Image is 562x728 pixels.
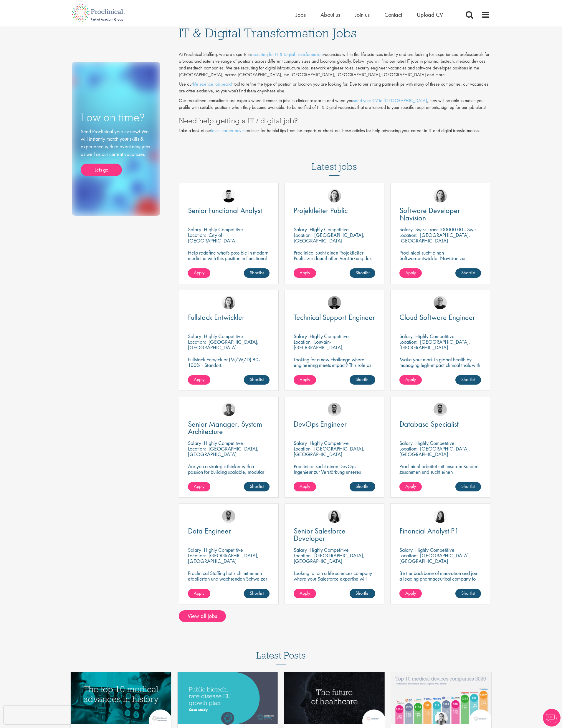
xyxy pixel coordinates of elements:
[188,357,270,385] p: Fullstack Entwickler (M/W/D) 80-100% - Standort: [GEOGRAPHIC_DATA], [GEOGRAPHIC_DATA] - Arbeitsze...
[294,546,307,553] span: Salary
[399,207,481,222] a: Software Developer Navision
[204,333,243,340] p: Highly Competitive
[188,552,206,559] span: Location:
[399,445,417,452] span: Location:
[294,526,346,543] span: Senior Salesforce Developer
[294,232,312,238] span: Location:
[310,333,349,340] p: Highly Competitive
[399,232,470,244] p: [GEOGRAPHIC_DATA], [GEOGRAPHIC_DATA]
[81,128,151,176] div: Send Proclinical your cv now! We will instantly match your skills & experience with relevant new ...
[179,117,490,124] h3: Need help getting a IT / digital job?
[204,546,243,553] p: Highly Competitive
[294,357,375,379] p: Looking for a new challenge where engineering meets impact? This role as Technical Support Engine...
[188,232,206,238] span: Location:
[179,97,490,111] p: Our recruitment consultants are experts when it comes to jobs in clinical research and when you ,...
[417,11,443,19] a: Upload CV
[222,296,235,309] img: Nur Ergiydiren
[194,483,204,489] span: Apply
[222,403,235,416] img: Sheridon Lloyd
[455,268,481,278] a: Shortlist
[328,510,341,523] a: Indre Stankeviciute
[294,440,307,446] span: Salary
[294,570,375,598] p: Looking to join a life sciences company where your Salesforce expertise will accelerate breakthro...
[221,712,234,725] img: Proclinical Staffing
[188,445,259,458] p: [GEOGRAPHIC_DATA], [GEOGRAPHIC_DATA]
[415,226,536,233] p: Swiss Franc100000.00 - Swiss Franc110000.00 per annum
[188,526,231,536] span: Data Engineer
[434,403,447,416] a: Timothy Deschamps
[399,420,481,428] a: Database Specialist
[188,440,201,446] span: Salary
[284,672,385,724] img: Future of healthcare
[194,376,204,383] span: Apply
[296,11,306,19] a: Jobs
[399,463,481,491] p: Proclinical arbeitet mit unserem Kunden zusammen und sucht einen Datenbankspezialisten zur Verstä...
[399,312,475,322] span: Cloud Software Engineer
[194,270,204,276] span: Apply
[256,650,306,664] h3: Latest Posts
[284,672,385,724] a: Link to a post
[188,445,206,452] span: Location:
[320,11,340,19] span: About us
[328,403,341,416] img: Timothy Deschamps
[294,226,307,233] span: Salary
[434,189,447,202] a: Nur Ergiydiren
[328,296,341,309] img: Tom Stables
[188,338,206,345] span: Location:
[399,333,413,340] span: Salary
[399,314,481,321] a: Cloud Software Engineer
[434,296,447,309] img: Emma Pretorious
[178,672,278,724] img: Public biotech, rare disease EU growth plan thumbnail
[405,376,416,383] span: Apply
[355,11,370,19] a: Join us
[384,11,402,19] a: Contact
[310,226,349,233] p: Highly Competitive
[244,268,270,278] a: Shortlist
[193,81,234,87] a: life science job search
[399,526,459,536] span: Financial Analyst P1
[222,189,235,202] a: Patrick Melody
[188,375,210,385] a: Apply
[391,672,492,724] a: Link to a post
[188,268,210,278] a: Apply
[399,527,481,535] a: Financial Analyst P1
[399,205,460,223] span: Software Developer Navision
[244,375,270,385] a: Shortlist
[251,51,323,57] a: recruiting for IT & Digital Transformation
[294,375,316,385] a: Apply
[353,97,427,104] a: send your CV to [GEOGRAPHIC_DATA]
[434,510,447,523] img: Numhom Sudsok
[399,232,417,238] span: Location:
[179,25,356,41] span: IT & Digital Transformation Jobs
[188,552,259,564] p: [GEOGRAPHIC_DATA], [GEOGRAPHIC_DATA]
[294,419,347,429] span: DevOps Engineer
[188,338,259,351] p: [GEOGRAPHIC_DATA], [GEOGRAPHIC_DATA]
[294,463,375,486] p: Proclinical sucht einen DevOps-Ingenieur zur Verstärkung unseres Kundenteams in [GEOGRAPHIC_DATA].
[188,570,270,604] p: Proclinical Staffing hat sich mit einem etablierten und wachsenden Schweizer IT-Dienstleister zus...
[310,440,349,446] p: Highly Competitive
[244,482,270,491] a: Shortlist
[350,482,375,491] a: Shortlist
[244,589,270,598] a: Shortlist
[204,226,243,233] p: Highly Competitive
[435,712,448,725] img: Hannah Burke
[294,589,316,598] a: Apply
[399,546,413,553] span: Salary
[294,333,307,340] span: Salary
[399,482,422,491] a: Apply
[178,672,278,724] a: Link to a post
[350,589,375,598] a: Shortlist
[188,463,270,480] p: Are you a strategic thinker with a passion for building scalable, modular technology platforms?
[415,440,454,446] p: Highly Competitive
[399,552,417,559] span: Location:
[399,338,417,345] span: Location:
[81,164,122,176] a: Lets go
[399,570,481,593] p: Be the backbone of innovation and join a leading pharmaceutical company to help keep life-changin...
[188,314,270,321] a: Fullstack Entwickler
